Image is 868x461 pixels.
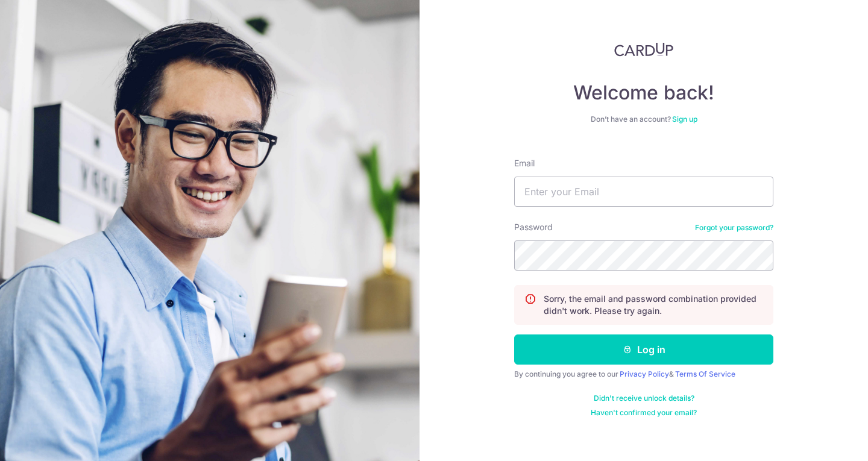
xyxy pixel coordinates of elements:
[514,157,535,169] label: Email
[695,223,773,233] a: Forgot your password?
[594,394,694,403] a: Didn't receive unlock details?
[672,114,697,124] a: Sign up
[514,81,773,105] h4: Welcome back!
[544,293,763,317] p: Sorry, the email and password combination provided didn't work. Please try again.
[620,369,669,378] a: Privacy Policy
[514,334,773,365] button: Log in
[514,369,773,379] div: By continuing you agree to our &
[675,369,735,378] a: Terms Of Service
[591,408,697,418] a: Haven't confirmed your email?
[514,177,773,207] input: Enter your Email
[514,114,773,124] div: Don’t have an account?
[514,221,553,233] label: Password
[614,42,673,57] img: CardUp Logo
